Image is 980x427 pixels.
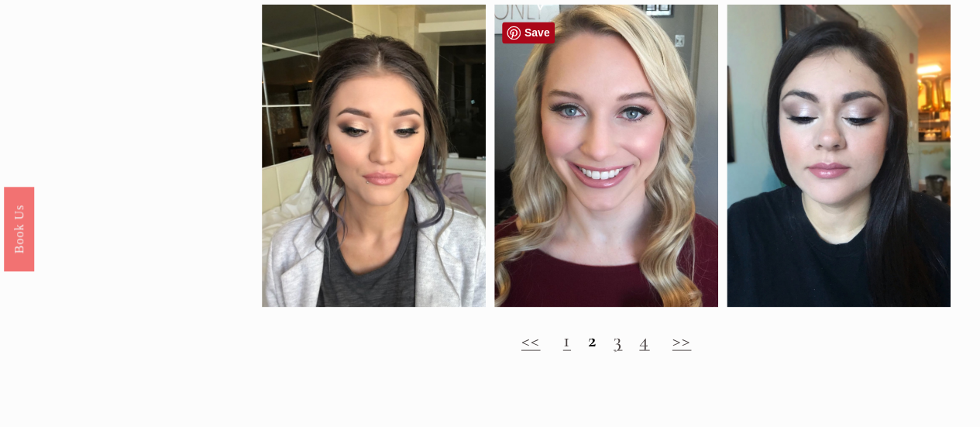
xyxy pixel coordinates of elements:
[614,327,622,351] a: 3
[4,186,34,270] a: Book Us
[563,327,571,351] a: 1
[588,327,597,351] strong: 2
[502,22,555,43] a: Pin it!
[639,327,649,351] a: 4
[521,327,541,351] a: <<
[672,327,692,351] a: >>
